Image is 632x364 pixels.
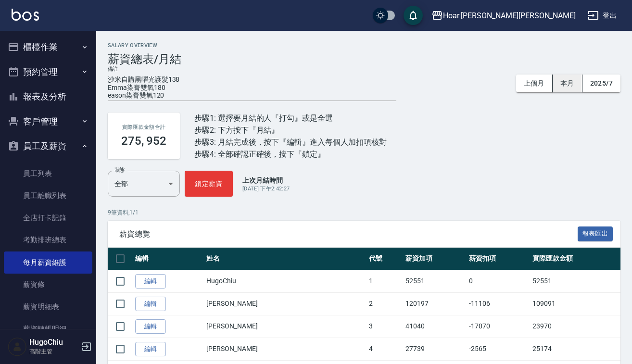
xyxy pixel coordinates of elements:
[553,75,582,92] button: 本月
[516,75,553,92] button: 上個月
[194,136,387,148] div: 步驟3: 月結完成後，按下『編輯』進入每個人加扣項核對
[467,292,530,315] td: -11106
[8,337,27,356] img: Person
[133,248,204,270] th: 編輯
[403,292,467,315] td: 120197
[194,148,387,160] div: 步驟4: 全部確認正確後，按下『鎖定』
[530,270,620,292] td: 52551
[467,270,530,292] td: 0
[403,248,467,270] th: 薪資加項
[530,292,620,315] td: 109091
[403,338,467,360] td: 27739
[135,342,166,357] a: 編輯
[29,347,78,356] p: 高階主管
[114,166,125,174] label: 狀態
[4,134,92,159] button: 員工及薪資
[204,315,366,338] td: [PERSON_NAME]
[194,112,387,124] div: 步驟1: 選擇要月結的人『打勾』或是全選
[578,229,613,238] a: 報表匯出
[4,35,92,60] button: 櫃檯作業
[467,315,530,338] td: -17070
[242,186,290,192] span: [DATE] 下午2:42:27
[443,10,576,22] div: Hoar [PERSON_NAME][PERSON_NAME]
[121,134,167,148] h3: 275, 952
[204,248,366,270] th: 姓名
[404,6,423,25] button: save
[4,163,92,185] a: 員工列表
[119,124,168,130] h2: 實際匯款金額合計
[4,251,92,274] a: 每月薪資維護
[428,6,580,25] button: Hoar [PERSON_NAME][PERSON_NAME]
[204,292,366,315] td: [PERSON_NAME]
[367,248,403,270] th: 代號
[108,65,118,73] label: 備註
[194,124,387,136] div: 步驟2: 下方按下『月結』
[119,229,578,239] span: 薪資總覽
[4,229,92,251] a: 考勤排班總表
[108,171,180,197] div: 全部
[4,84,92,109] button: 報表及分析
[467,248,530,270] th: 薪資扣項
[367,338,403,360] td: 4
[4,109,92,134] button: 客戶管理
[108,208,620,217] p: 9 筆資料, 1 / 1
[135,297,166,312] a: 編輯
[135,274,166,289] a: 編輯
[578,226,613,241] button: 報表匯出
[530,248,620,270] th: 實際匯款金額
[583,7,620,25] button: 登出
[4,185,92,207] a: 員工離職列表
[367,292,403,315] td: 2
[4,207,92,229] a: 全店打卡記錄
[242,176,290,185] p: 上次月結時間
[108,75,396,99] textarea: 沙米自購黑曜光護髮138 Emma染膏雙氧180 eason染膏雙氧120
[204,338,366,360] td: [PERSON_NAME]
[135,319,166,334] a: 編輯
[185,171,233,197] button: 鎖定薪資
[108,52,620,66] h3: 薪資總表/月結
[4,274,92,296] a: 薪資條
[12,9,39,21] img: Logo
[530,338,620,360] td: 25174
[530,315,620,338] td: 23970
[403,315,467,338] td: 41040
[367,270,403,292] td: 1
[4,296,92,318] a: 薪資明細表
[582,75,620,92] button: 2025/7
[29,338,78,347] h5: HugoChiu
[108,42,620,49] h2: Salary Overview
[4,60,92,85] button: 預約管理
[204,270,366,292] td: HugoChiu
[367,315,403,338] td: 3
[4,318,92,340] a: 薪資轉帳明細
[467,338,530,360] td: -2565
[403,270,467,292] td: 52551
